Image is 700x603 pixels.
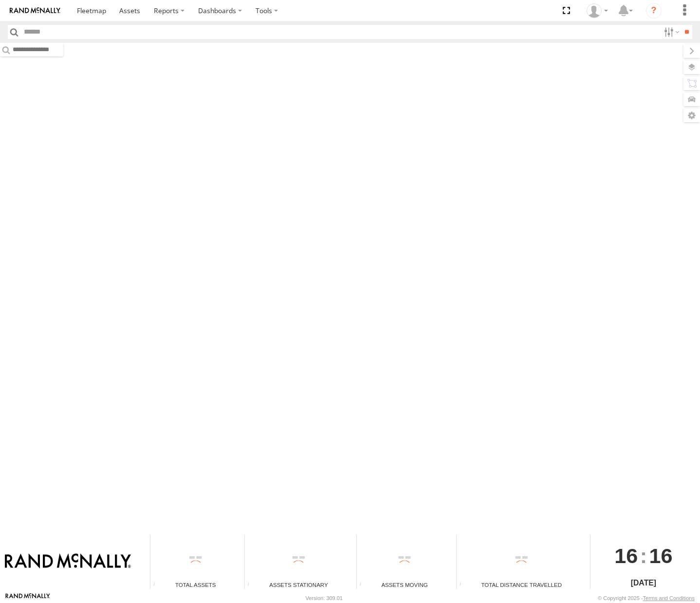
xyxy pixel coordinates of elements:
a: Visit our Website [5,593,50,603]
div: Total Assets [150,581,240,589]
img: Rand McNally [5,553,131,570]
div: Total Distance Travelled [457,581,587,589]
div: : [590,535,697,577]
a: Terms and Conditions [643,595,695,601]
div: © Copyright 2025 - [598,595,695,601]
div: Total number of Enabled Assets [150,582,165,589]
div: Helen Mason [583,3,611,18]
div: Total distance travelled by all assets within specified date range and applied filters [457,582,471,589]
label: Search Filter Options [660,25,681,39]
span: 16 [649,535,672,577]
div: Assets Moving [357,581,453,589]
span: 16 [614,535,638,577]
div: Total number of assets current in transit. [357,582,371,589]
i: ? [646,3,662,19]
div: Version: 309.01 [306,595,343,601]
label: Map Settings [683,109,700,122]
img: rand-logo.svg [10,7,60,14]
div: Total number of assets current stationary. [245,582,259,589]
div: Assets Stationary [245,581,353,589]
div: [DATE] [590,577,697,589]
